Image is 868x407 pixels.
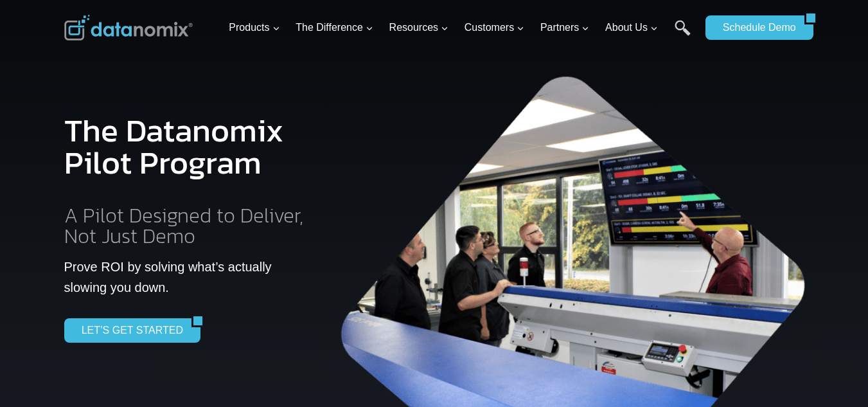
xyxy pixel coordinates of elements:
a: LET’S GET STARTED [64,318,191,343]
a: Schedule Demo [705,15,804,40]
h1: The Datanomix Pilot Program [64,104,313,189]
span: About Us [605,19,658,36]
nav: Primary Navigation [224,7,699,49]
span: Resources [389,19,448,36]
a: Search [675,20,691,49]
span: Products [229,19,279,36]
h2: A Pilot Designed to Deliver, Not Just Demo [64,205,313,246]
span: The Difference [296,19,373,36]
span: Partners [540,19,589,36]
span: Customers [465,19,524,36]
img: Datanomix [64,15,193,41]
p: Prove ROI by solving what’s actually slowing you down. [64,257,313,298]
